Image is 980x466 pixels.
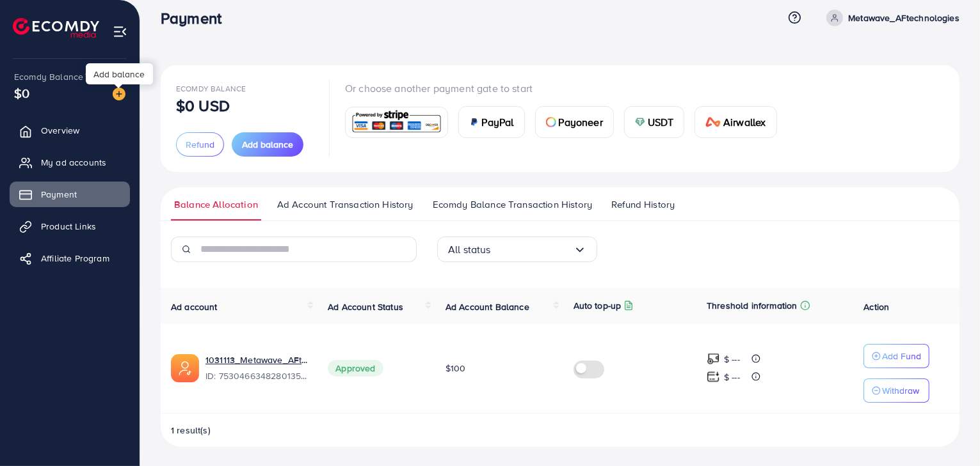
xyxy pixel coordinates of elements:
[10,150,130,175] a: My ad accounts
[559,114,603,130] span: Payoneer
[14,70,83,83] span: Ecomdy Balance
[926,408,970,456] iframe: Chat
[535,106,614,138] a: cardPayoneer
[328,360,383,377] span: Approved
[848,10,960,26] p: Metawave_AFtechnologies
[328,300,403,313] span: Ad Account Status
[10,182,130,207] a: Payment
[10,214,130,239] a: Product Links
[205,353,307,366] a: 1031113_Metawave_AFtechnologies_1753323342931
[14,84,29,102] span: $0
[864,300,889,313] span: Action
[469,117,479,127] img: card
[113,88,125,100] img: image
[437,237,597,262] div: Search for option
[171,424,211,437] span: 1 result(s)
[864,378,929,403] button: Withdraw
[821,10,960,26] a: Metawave_AFtechnologies
[10,245,130,271] a: Affiliate Program
[349,109,444,136] img: card
[10,118,130,143] a: Overview
[882,383,919,398] p: Withdraw
[446,300,529,313] span: Ad Account Balance
[448,240,491,260] span: All status
[724,352,740,367] p: $ ---
[186,138,214,151] span: Refund
[174,198,258,212] span: Balance Allocation
[611,198,675,212] span: Refund History
[277,198,414,212] span: Ad Account Transaction History
[707,370,720,384] img: top-up amount
[458,106,525,138] a: cardPayPal
[446,362,466,375] span: $100
[242,138,293,151] span: Add balance
[171,300,218,313] span: Ad account
[724,369,740,385] p: $ ---
[491,240,574,260] input: Search for option
[624,106,685,138] a: cardUSDT
[176,98,230,113] p: $0 USD
[41,156,106,169] span: My ad accounts
[205,353,307,383] div: <span class='underline'>1031113_Metawave_AFtechnologies_1753323342931</span></br>7530466348280135697
[635,117,645,127] img: card
[41,188,77,201] span: Payment
[648,114,674,130] span: USDT
[41,252,109,265] span: Affiliate Program
[695,106,776,138] a: cardAirwallex
[232,132,303,157] button: Add balance
[546,117,556,127] img: card
[882,348,921,364] p: Add Fund
[433,198,592,212] span: Ecomdy Balance Transaction History
[13,18,99,38] img: logo
[205,369,307,382] span: ID: 7530466348280135697
[705,117,721,127] img: card
[41,124,79,137] span: Overview
[176,83,246,94] span: Ecomdy Balance
[574,298,622,313] p: Auto top-up
[723,114,766,130] span: Airwallex
[707,352,720,366] img: top-up amount
[161,9,232,27] h3: Payment
[345,107,448,138] a: card
[176,132,224,157] button: Refund
[345,81,787,96] p: Or choose another payment gate to start
[86,63,153,84] div: Add balance
[864,344,929,368] button: Add Fund
[707,298,797,313] p: Threshold information
[41,220,96,233] span: Product Links
[113,24,127,39] img: menu
[482,114,514,130] span: PayPal
[171,354,199,382] img: ic-ads-acc.e4c84228.svg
